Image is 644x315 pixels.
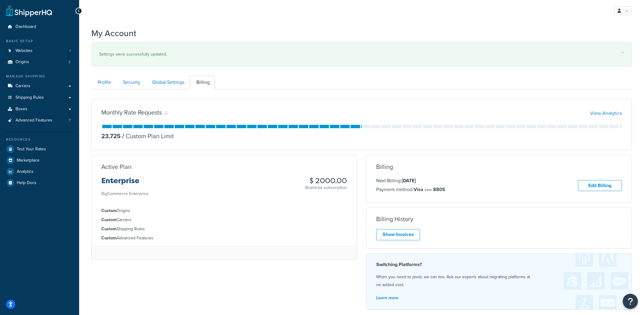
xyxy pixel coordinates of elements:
h1: My Account [91,27,136,39]
a: ShipperHQ Home [6,5,52,17]
h3: Active Plan [101,163,131,170]
strong: Custom [101,226,117,232]
a: Test Your Rates [5,144,75,155]
span: Boxes [16,107,27,112]
p: Custom Plan Limit [121,132,174,140]
a: Help Docs [5,177,75,188]
span: Advanced Features [16,118,52,123]
a: Analytics [5,166,75,177]
strong: Custom [101,207,117,214]
small: BigCommerce Enterprise [101,190,149,197]
strong: Custom [101,217,117,223]
p: Payment method: [376,186,445,193]
a: Carriers [5,80,75,92]
a: Websites 1 [5,45,75,56]
p: Next Billing: [376,177,445,185]
li: Origins [101,207,347,214]
span: 7 [69,118,71,123]
a: Shipping Rules [5,92,75,103]
li: Shipping Rules [101,226,347,232]
p: 23,725 [101,132,121,140]
div: Manage Shipping [5,74,75,79]
div: Basic Setup [5,39,75,44]
span: / [122,132,124,141]
a: Origins 2 [5,56,75,68]
p: When you need to pivot, we can too. Ask our experts about migrating platforms at no added cost. [376,273,622,289]
strong: Visa •••• 8805 [414,186,445,193]
a: Advanced Features 7 [5,115,75,126]
h3: Billing History [376,216,413,222]
span: Carriers [16,84,30,89]
h3: Monthly Rate Requests [101,109,162,116]
a: Edit Billing [578,180,622,191]
span: Test Your Rates [17,147,46,152]
a: Global Settings [146,76,189,89]
span: Dashboard [16,24,36,29]
span: Marketplace [17,158,40,163]
a: Marketplace [5,155,75,166]
a: Profile [91,76,116,89]
h3: Enterprise [101,177,149,190]
strong: Custom [101,235,117,241]
div: Resources [5,137,75,142]
div: Settings were successfully updated. [99,50,624,59]
a: Security [117,76,145,89]
li: Advanced Features [5,115,75,126]
span: 1 [69,48,71,53]
span: Shipping Rules [16,95,44,100]
p: Braintree subscription [305,185,347,191]
strong: [DATE] [402,177,416,184]
a: Show Invoices [376,229,420,240]
li: Carriers [101,217,347,223]
a: × [621,50,624,55]
a: Boxes [5,104,75,115]
li: Advanced Features [101,235,347,241]
h3: Billing [376,163,393,170]
a: Learn more [376,295,398,301]
a: Billing [190,76,215,89]
h3: $ 2000.00 [305,177,347,185]
span: 2 [68,60,71,65]
a: View Analytics [590,110,622,117]
li: Origins [5,56,75,68]
button: Open Resource Center [623,294,638,309]
a: Dashboard [5,21,75,33]
span: Origins [16,60,29,65]
span: Analytics [17,169,33,174]
span: Websites [16,48,33,53]
span: Help Docs [17,180,37,186]
h4: Switching Platforms? [376,261,622,268]
li: Websites [5,45,75,56]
